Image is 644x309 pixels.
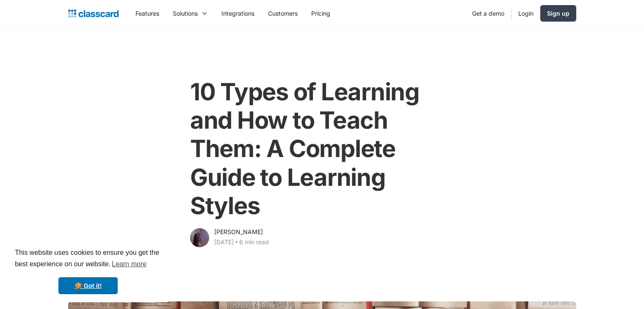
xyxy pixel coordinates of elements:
[215,4,261,23] a: Integrations
[234,237,239,249] div: ‧
[304,4,337,23] a: Pricing
[547,9,569,18] div: Sign up
[190,78,454,220] h1: 10 Types of Learning and How to Teach Them: A Complete Guide to Learning Styles
[58,277,118,294] a: dismiss cookie message
[261,4,304,23] a: Customers
[540,5,576,22] a: Sign up
[239,237,269,247] div: 6 min read
[7,240,169,302] div: cookieconsent
[214,237,234,247] div: [DATE]
[111,258,148,270] a: learn more about cookies
[129,4,166,23] a: Features
[166,4,215,23] div: Solutions
[465,4,511,23] a: Get a demo
[214,227,263,237] div: [PERSON_NAME]
[511,4,540,23] a: Login
[68,8,119,19] a: home
[173,9,198,18] div: Solutions
[15,248,161,270] span: This website uses cookies to ensure you get the best experience on our website.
